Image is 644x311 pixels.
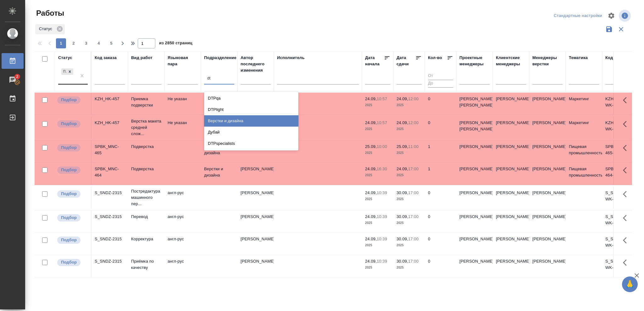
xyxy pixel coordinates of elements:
[204,93,298,104] div: DTPqa
[377,144,387,149] p: 10:00
[164,93,201,115] td: Не указан
[57,190,88,198] div: Можно подбирать исполнителей
[408,190,419,195] p: 17:00
[619,163,634,178] button: Здесь прячутся важные кнопки
[131,166,161,172] p: Подверстка
[619,233,634,248] button: Здесь прячутся важные кнопки
[365,196,390,202] p: 2025
[493,255,529,277] td: [PERSON_NAME]
[397,259,408,264] p: 30.09,
[397,96,408,101] p: 24.09,
[397,190,408,195] p: 30.09,
[365,237,377,241] p: 24.09,
[532,144,563,150] p: [PERSON_NAME]
[377,120,387,125] p: 10:57
[365,126,390,132] p: 2025
[159,39,192,48] span: из 2850 страниц
[619,117,634,132] button: Здесь прячутся важные кнопки
[493,140,529,162] td: [PERSON_NAME]
[397,265,422,271] p: 2025
[532,214,563,220] p: [PERSON_NAME]
[131,214,161,220] p: Перевод
[425,117,456,139] td: 0
[619,140,634,155] button: Здесь прячутся важные кнопки
[532,55,563,67] div: Менеджеры верстки
[456,255,493,277] td: [PERSON_NAME]
[81,38,91,48] button: 3
[569,120,599,126] p: Маркетинг
[408,214,419,219] p: 17:00
[425,255,456,277] td: 0
[58,55,72,61] div: Статус
[241,55,271,74] div: Автор последнего изменения
[106,38,116,48] button: 5
[602,117,639,139] td: KZH_HK-457-WK-026
[12,74,22,80] span: 2
[377,96,387,101] p: 10:57
[569,166,599,178] p: Пищевая промышленность
[204,138,298,149] div: DTPspecialists
[69,40,79,46] span: 2
[397,242,422,248] p: 2025
[397,144,408,149] p: 25.09,
[428,80,453,88] input: До
[69,38,79,48] button: 2
[365,190,377,195] p: 24.09,
[365,102,390,108] p: 2025
[365,120,377,125] p: 24.09,
[602,255,639,277] td: S_SNDZ-2315-WK-012
[95,214,125,220] div: S_SNDZ-2315
[456,163,493,185] td: [PERSON_NAME]
[604,8,619,23] span: Настроить таблицу
[602,210,639,232] td: S_SNDZ-2315-WK-014
[35,24,65,34] div: Статус
[397,150,422,156] p: 2025
[459,120,490,132] p: [PERSON_NAME], [PERSON_NAME]
[425,140,456,162] td: 1
[377,166,387,171] p: 16:30
[131,236,161,242] p: Корректура
[615,23,627,35] button: Сбросить фильтры
[237,255,274,277] td: [PERSON_NAME]
[204,104,298,115] div: DTPlight
[94,40,104,46] span: 4
[493,233,529,255] td: [PERSON_NAME]
[61,68,74,76] div: Подбор
[237,210,274,232] td: [PERSON_NAME]
[365,214,377,219] p: 24.09,
[602,233,639,255] td: S_SNDZ-2315-WK-013
[493,163,529,185] td: [PERSON_NAME]
[532,120,563,126] p: [PERSON_NAME]
[425,93,456,115] td: 0
[532,190,563,196] p: [PERSON_NAME]
[493,210,529,232] td: [PERSON_NAME]
[57,166,88,174] div: Можно подбирать исполнителей
[377,214,387,219] p: 10:39
[602,140,639,162] td: SPBK_MNC-465-WK-007
[552,11,604,21] div: split button
[377,237,387,241] p: 10:39
[164,210,201,232] td: англ-рус
[365,166,377,171] p: 24.09,
[428,72,453,80] input: От
[532,236,563,242] p: [PERSON_NAME]
[57,96,88,104] div: Можно подбирать исполнителей
[164,117,201,139] td: Не указан
[428,55,442,61] div: Кол-во
[204,55,236,61] div: Подразделение
[619,255,634,270] button: Здесь прячутся важные кнопки
[81,40,91,46] span: 3
[622,276,638,292] button: 🙏
[397,55,415,67] div: Дата сдачи
[569,144,599,156] p: Пищевая промышленность
[237,233,274,255] td: [PERSON_NAME]
[365,55,384,67] div: Дата начала
[493,187,529,209] td: [PERSON_NAME]
[61,215,77,221] p: Подбор
[408,237,419,241] p: 17:00
[57,236,88,244] div: Можно подбирать исполнителей
[131,188,161,207] p: Постредактура машинного пер...
[131,118,161,137] p: Верстка макета средней слож...
[237,163,274,185] td: [PERSON_NAME]
[57,258,88,267] div: Можно подбирать исполнителей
